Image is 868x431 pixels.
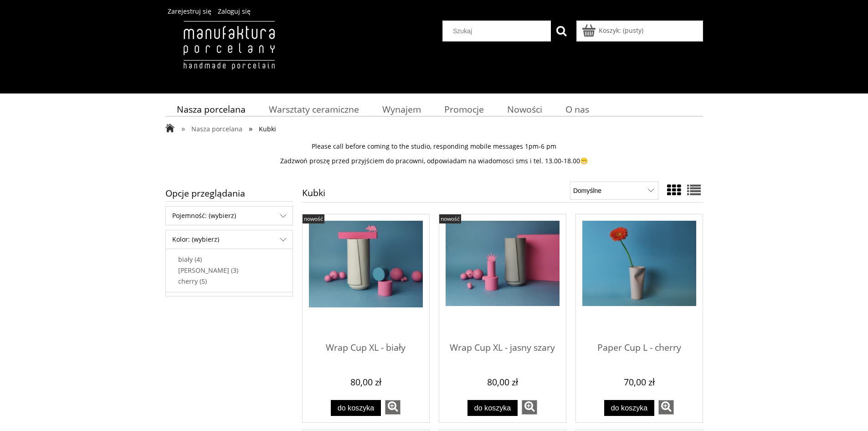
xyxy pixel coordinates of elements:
[178,276,280,287] a: cherry (5)
[177,103,246,115] span: Nasza porcelana
[309,335,423,371] a: Wrap Cup XL - biały
[444,103,484,115] span: Promocje
[583,26,643,35] a: Produkty w koszyku 0. Przejdź do koszyka
[582,221,696,335] a: Przejdź do produktu Paper Cup L - cherry
[304,215,323,223] span: nowość
[195,255,202,264] em: (4)
[582,221,696,306] img: Paper Cup L - cherry
[667,181,681,199] a: Widok ze zdjęciem
[446,335,560,371] a: Wrap Cup XL - jasny szary
[191,125,242,133] span: Nasza porcelana
[382,103,421,115] span: Wynajem
[441,215,460,223] span: nowość
[178,254,280,265] a: biały (4)
[474,404,511,412] span: Do koszyka
[658,400,674,415] a: zobacz więcej
[370,100,432,118] a: Wynajem
[218,7,251,16] a: Zaloguj się
[249,123,252,134] span: »
[495,100,554,118] a: Nowości
[168,7,211,16] a: Zarejestruj się
[165,185,293,201] span: Opcje przeglądania
[467,400,518,416] button: Do koszyka Wrap Cup XL - jasny szary
[604,400,654,416] button: Do koszyka Paper Cup L - cherry
[446,335,560,362] span: Wrap Cup XL - jasny szary
[432,100,495,118] a: Promocje
[338,404,375,412] span: Do koszyka
[565,103,589,115] span: O nas
[385,400,401,415] a: zobacz więcej
[309,221,423,308] img: Wrap Cup XL - biały
[178,277,198,286] span: cherry
[350,376,381,388] em: 80,00 zł
[309,335,423,362] span: Wrap Cup XL - biały
[687,181,701,199] a: Widok pełny
[599,26,621,35] span: Koszyk:
[165,142,703,151] p: Please call before coming to the studio, responding mobile messages 1pm-6 pm
[259,125,276,133] span: Kubki
[178,265,280,276] a: [PERSON_NAME] (3)
[166,230,293,249] span: Kolor: (wybierz)
[551,21,572,42] button: Szukaj
[165,206,293,225] div: Filtruj
[624,376,655,388] em: 70,00 zł
[309,221,423,335] a: Przejdź do produktu Wrap Cup XL - biały
[570,182,658,200] select: Sortuj wg
[611,404,648,412] span: Do koszyka
[623,26,643,35] b: (pusty)
[269,103,359,115] span: Warsztaty ceramiczne
[231,266,238,275] em: (3)
[446,221,560,335] a: Przejdź do produktu Wrap Cup XL - jasny szary
[554,100,601,118] a: O nas
[487,376,518,388] em: 80,00 zł
[166,207,293,225] span: Pojemność: (wybierz)
[200,277,207,286] em: (5)
[331,400,381,416] button: Do koszyka Wrap Cup XL - biały
[165,157,703,165] p: Zadzwoń proszę przed przyjściem do pracowni, odpowiadam na wiadomosci sms i tel. 13.00-18.00😁
[446,221,560,306] img: Wrap Cup XL - jasny szary
[165,230,293,249] div: Filtruj
[178,255,193,264] span: biały
[582,335,696,371] a: Paper Cup L - cherry
[507,103,542,115] span: Nowości
[257,100,370,118] a: Warsztaty ceramiczne
[582,335,696,362] span: Paper Cup L - cherry
[165,100,257,118] a: Nasza porcelana
[181,123,185,134] span: »
[181,125,242,133] a: » Nasza porcelana
[178,266,229,275] span: [PERSON_NAME]
[302,188,325,202] h1: Kubki
[522,400,537,415] a: zobacz więcej
[446,21,551,41] input: Szukaj w sklepie
[165,21,293,89] img: Manufaktura Porcelany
